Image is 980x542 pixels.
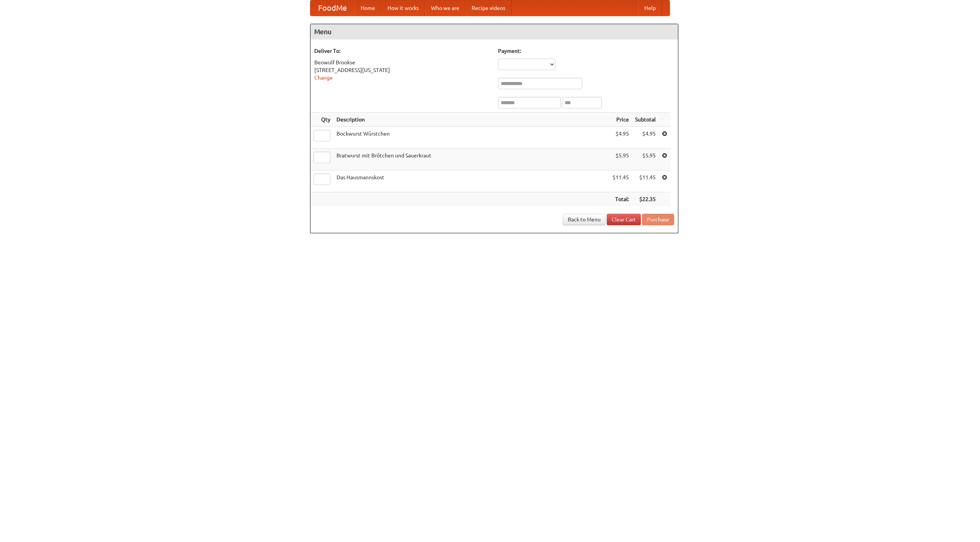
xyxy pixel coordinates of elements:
[314,59,490,66] div: Beowulf Brookse
[381,0,425,16] a: How it works
[310,113,333,127] th: Qty
[609,170,632,192] td: $11.45
[333,149,609,170] td: Bratwurst mit Brötchen und Sauerkraut
[465,0,511,16] a: Recipe videos
[632,127,659,149] td: $4.95
[314,66,490,74] div: [STREET_ADDRESS][US_STATE]
[333,113,609,127] th: Description
[632,113,659,127] th: Subtotal
[310,24,678,39] h4: Menu
[425,0,465,16] a: Who we are
[632,170,659,192] td: $11.45
[609,149,632,170] td: $5.95
[632,149,659,170] td: $5.95
[314,75,333,81] a: Change
[333,170,609,192] td: Das Hausmannskost
[563,214,606,225] a: Back to Menu
[638,0,662,16] a: Help
[354,0,381,16] a: Home
[609,127,632,149] td: $4.95
[310,0,354,16] a: FoodMe
[498,47,674,55] h5: Payment:
[314,47,490,55] h5: Deliver To:
[609,192,632,206] th: Total:
[632,192,659,206] th: $22.35
[607,214,641,225] a: Clear Cart
[642,214,674,225] button: Purchase
[609,113,632,127] th: Price
[333,127,609,149] td: Bockwurst Würstchen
